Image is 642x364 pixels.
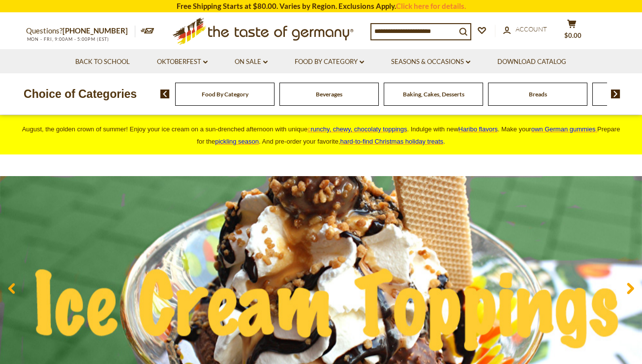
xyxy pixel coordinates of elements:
[22,125,620,145] span: August, the golden crown of summer! Enjoy your ice cream on a sun-drenched afternoon with unique ...
[26,25,135,37] p: Questions?
[340,138,445,145] span: .
[564,31,581,39] span: $0.00
[215,138,259,145] a: pickling season
[391,57,470,67] a: Seasons & Occasions
[340,138,444,145] a: hard-to-find Christmas holiday treats
[235,57,268,67] a: On Sale
[316,91,342,98] a: Beverages
[160,90,170,98] img: previous arrow
[403,91,464,98] a: Baking, Cakes, Desserts
[529,91,547,98] a: Breads
[310,125,407,133] span: runchy, chewy, chocolaty toppings
[396,1,466,10] a: Click here for details.
[157,57,208,67] a: Oktoberfest
[202,91,248,98] a: Food By Category
[295,57,364,67] a: Food By Category
[307,125,407,133] a: crunchy, chewy, chocolaty toppings
[531,125,596,133] span: own German gummies
[497,57,566,67] a: Download Catalog
[62,26,128,35] a: [PHONE_NUMBER]
[503,24,547,35] a: Account
[611,90,620,98] img: next arrow
[516,25,547,33] span: Account
[557,19,587,44] button: $0.00
[459,125,498,133] a: Haribo flavors
[531,125,597,133] a: own German gummies.
[75,57,130,67] a: Back to School
[26,36,110,42] span: MON - FRI, 9:00AM - 5:00PM (EST)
